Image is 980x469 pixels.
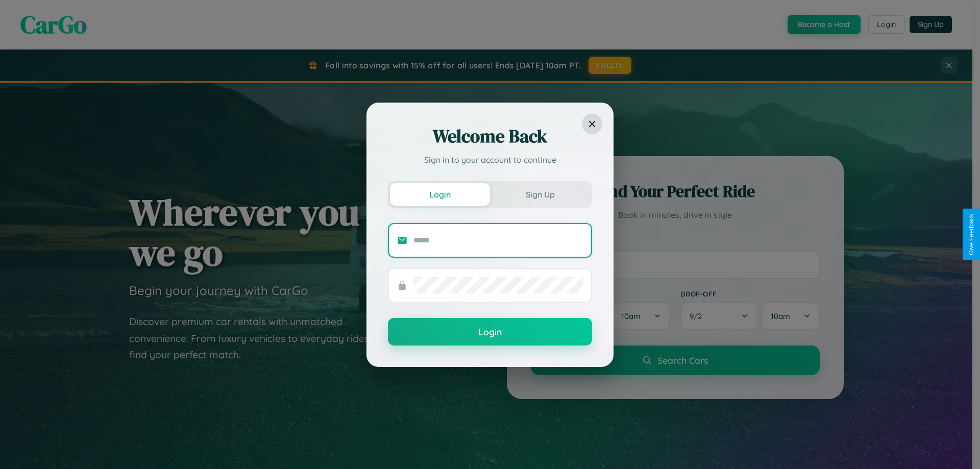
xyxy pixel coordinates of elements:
[388,154,592,166] p: Sign in to your account to continue
[388,124,592,149] h2: Welcome Back
[390,183,490,206] button: Login
[968,214,975,255] div: Give Feedback
[490,183,590,206] button: Sign Up
[388,318,592,345] button: Login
